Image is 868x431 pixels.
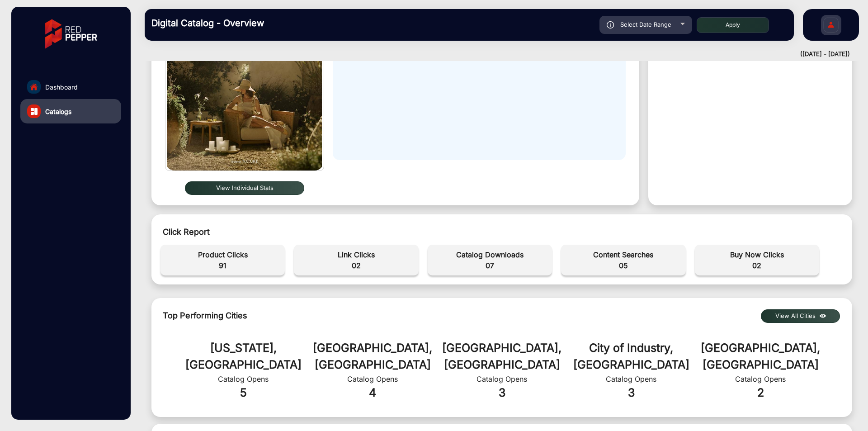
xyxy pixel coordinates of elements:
[566,340,696,374] div: City of Industry, [GEOGRAPHIC_DATA]
[566,384,696,402] div: 3
[437,374,566,384] div: Catalog Opens
[45,82,78,92] span: Dashboard
[761,309,840,323] button: View All Cities
[179,374,308,384] div: Catalog Opens
[699,260,815,271] span: 02
[185,181,304,195] button: View Individual Stats
[163,311,247,320] span: Top Performing Cities
[607,21,614,28] img: icon
[566,260,681,271] span: 05
[163,226,841,238] div: Click Report
[179,384,308,402] div: 5
[308,384,437,402] div: 4
[437,340,566,374] div: [GEOGRAPHIC_DATA], [GEOGRAPHIC_DATA]
[699,249,815,260] span: Buy Now Clicks
[696,340,825,374] div: [GEOGRAPHIC_DATA], [GEOGRAPHIC_DATA]
[298,249,414,260] span: Link Clicks
[156,240,848,280] div: event-details-1
[696,374,825,384] div: Catalog Opens
[31,108,38,115] img: catalog
[432,260,547,271] span: 07
[20,99,121,123] a: Catalogs
[620,21,671,28] span: Select Date Range
[437,384,566,402] div: 3
[566,374,696,384] div: Catalog Opens
[165,249,280,260] span: Product Clicks
[45,107,71,116] span: Catalogs
[697,17,769,33] button: Apply
[566,249,681,260] span: Content Searches
[165,260,280,271] span: 91
[38,11,104,57] img: vmg-logo
[20,75,121,99] a: Dashboard
[30,83,38,91] img: home
[151,18,278,28] h3: Digital Catalog - Overview
[179,340,308,374] div: [US_STATE], [GEOGRAPHIC_DATA]
[136,50,850,59] div: ([DATE] - [DATE])
[298,260,414,271] span: 02
[696,384,825,402] div: 2
[821,10,840,42] img: Sign%20Up.svg
[308,374,437,384] div: Catalog Opens
[308,340,437,374] div: [GEOGRAPHIC_DATA], [GEOGRAPHIC_DATA]
[432,249,547,260] span: Catalog Downloads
